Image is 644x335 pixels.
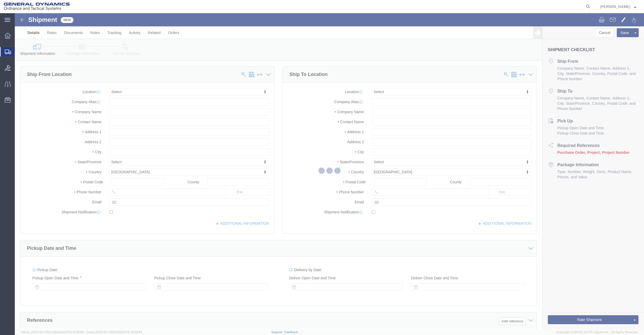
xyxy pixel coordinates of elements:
span: [DATE] 12:29:29 [62,331,84,334]
button: [PERSON_NAME] [600,3,637,10]
span: Client: 2025.16.0-1592391 [86,331,142,334]
span: Mariano Maldonado [600,4,630,9]
a: Feedback [284,331,298,334]
img: logo [4,3,70,11]
span: Server: 2025.16.0-1ffcc23b9e2 [21,331,84,334]
span: [DATE] 12:25:34 [121,331,142,334]
a: Support [271,331,285,334]
span: Copyright © [DATE]-[DATE] Agistix Inc., All Rights Reserved [556,330,638,334]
